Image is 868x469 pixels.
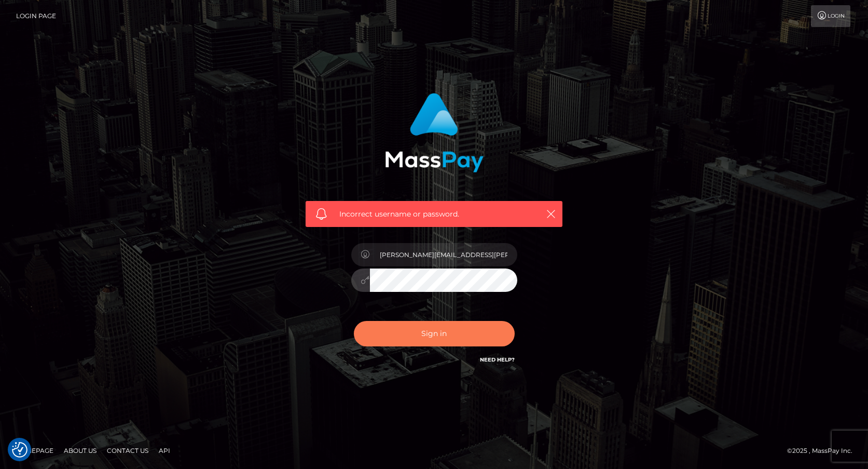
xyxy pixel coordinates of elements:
a: About Us [60,443,101,459]
input: Username... [370,243,517,266]
a: Login [811,5,850,27]
a: Need Help? [480,356,515,363]
span: Incorrect username or password. [339,209,529,220]
img: Revisit consent button [12,442,27,458]
img: MassPay Login [385,93,484,172]
div: © 2025 , MassPay Inc. [787,445,860,457]
a: API [155,443,174,459]
a: Contact Us [103,443,153,459]
a: Homepage [11,443,58,459]
button: Consent Preferences [12,442,27,458]
button: Sign in [354,321,515,346]
a: Login Page [16,5,56,27]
